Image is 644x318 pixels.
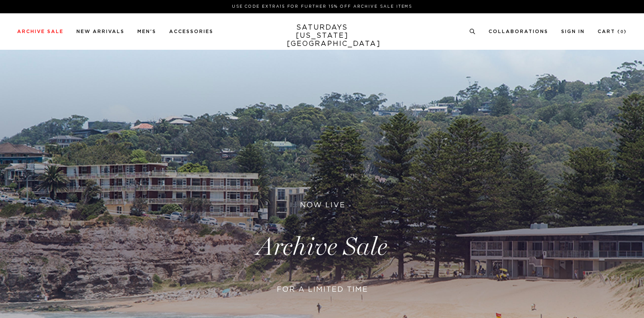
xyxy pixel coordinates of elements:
[17,29,64,34] a: Archive Sale
[489,29,548,34] a: Collaborations
[561,29,585,34] a: Sign In
[137,29,156,34] a: Men's
[21,3,623,10] p: Use Code EXTRA15 for Further 15% Off Archive Sale Items
[620,30,624,34] small: 0
[598,29,627,34] a: Cart (0)
[287,24,358,48] a: SATURDAYS[US_STATE][GEOGRAPHIC_DATA]
[76,29,125,34] a: New Arrivals
[169,29,213,34] a: Accessories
